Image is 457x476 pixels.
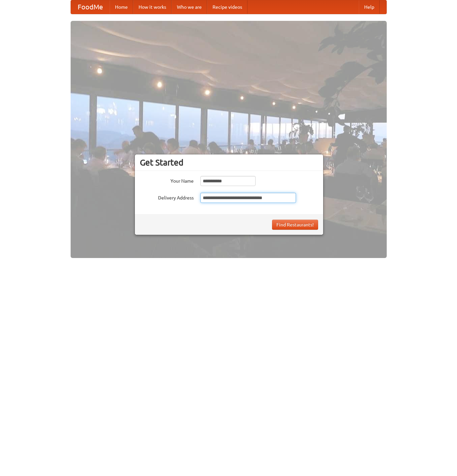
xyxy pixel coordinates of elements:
a: Help [359,0,380,14]
label: Your Name [140,176,194,184]
label: Delivery Address [140,193,194,201]
a: Who we are [172,0,207,14]
a: Recipe videos [207,0,247,14]
button: Find Restaurants! [272,220,318,230]
a: FoodMe [71,0,110,14]
h3: Get Started [140,157,318,168]
a: How it works [133,0,172,14]
a: Home [110,0,133,14]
